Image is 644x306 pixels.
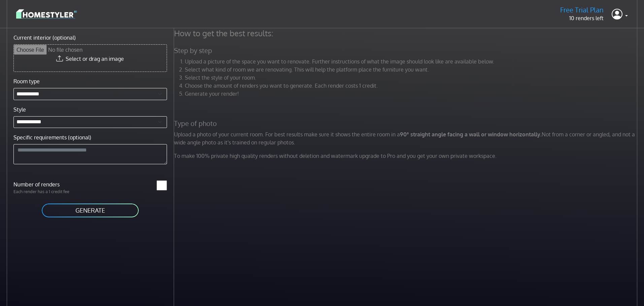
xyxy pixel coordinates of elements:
li: Select what kind of room we are renovating. This will help the platform place the furniture you w... [185,65,639,74]
h5: Step by step [170,46,643,55]
p: Each render has a 1 credit fee [9,188,90,195]
label: Room type [13,77,40,85]
h5: Free Trial Plan [560,6,604,14]
h5: Type of photo [170,119,643,128]
label: Current interior (optional) [13,34,76,42]
li: Generate your render! [185,90,639,98]
label: Number of renders [9,180,90,188]
p: 10 renders left [560,14,604,22]
p: To make 100% private high quality renders without deletion and watermark upgrade to Pro and you g... [170,152,643,160]
label: Style [13,105,26,114]
li: Choose the amount of renders you want to generate. Each render costs 1 credit. [185,82,639,90]
li: Upload a picture of the space you want to renovate. Further instructions of what the image should... [185,57,639,65]
label: Specific requirements (optional) [13,133,91,141]
button: GENERATE [41,203,139,218]
li: Select the style of your room. [185,74,639,82]
img: logo-3de290ba35641baa71223ecac5eacb59cb85b4c7fdf211dc9aaecaaee71ea2f8.svg [16,8,77,20]
p: Upload a photo of your current room. For best results make sure it shows the entire room in a Not... [170,130,643,146]
h4: How to get the best results: [170,28,643,38]
strong: 90° straight angle facing a wall or window horizontally. [400,131,542,138]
